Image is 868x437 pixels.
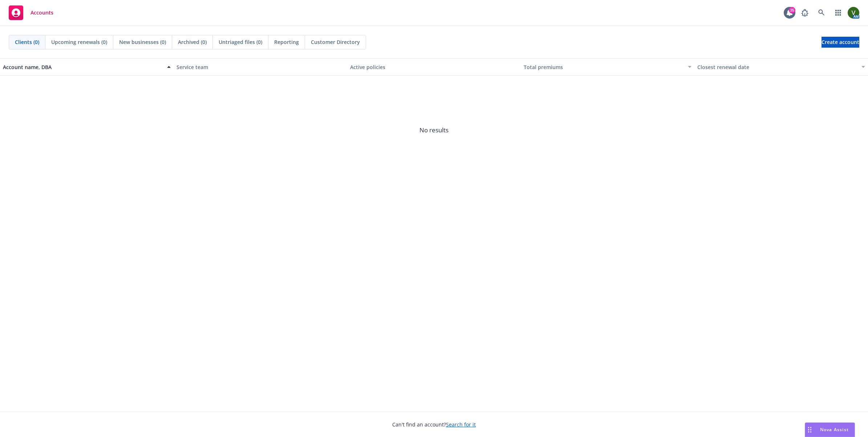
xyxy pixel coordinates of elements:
[798,5,812,20] a: Report a Bug
[347,58,521,76] button: Active policies
[822,35,859,49] span: Create account
[822,37,859,48] a: Create account
[51,38,107,46] span: Upcoming renewals (0)
[814,5,829,20] a: Search
[524,63,684,71] div: Total premiums
[3,63,163,71] div: Account name, DBA
[820,426,849,433] span: Nova Assist
[392,421,476,428] span: Can't find an account?
[31,10,53,16] span: Accounts
[521,58,694,76] button: Total premiums
[177,63,344,71] div: Service team
[174,58,347,76] button: Service team
[831,5,845,20] a: Switch app
[15,38,39,46] span: Clients (0)
[694,58,868,76] button: Closest renewal date
[219,38,262,46] span: Untriaged files (0)
[274,38,299,46] span: Reporting
[178,38,207,46] span: Archived (0)
[805,423,814,437] div: Drag to move
[446,421,476,428] a: Search for it
[848,7,859,19] img: photo
[6,3,56,23] a: Accounts
[350,63,518,71] div: Active policies
[805,422,855,437] button: Nova Assist
[789,7,795,13] div: 35
[119,38,166,46] span: New businesses (0)
[697,63,857,71] div: Closest renewal date
[311,38,360,46] span: Customer Directory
